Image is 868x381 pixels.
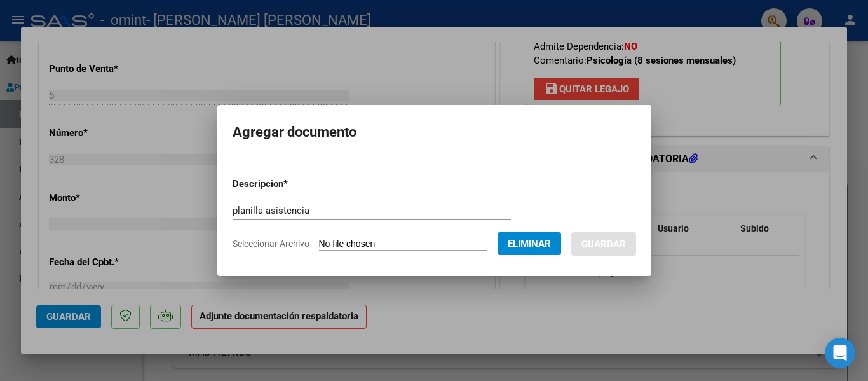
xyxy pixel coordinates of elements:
[581,239,626,250] span: Guardar
[825,338,855,368] div: Open Intercom Messenger
[233,120,636,144] h2: Agregar documento
[233,177,354,191] p: Descripcion
[233,239,309,249] span: Seleccionar Archivo
[508,238,551,249] span: Eliminar
[571,232,636,256] button: Guardar
[498,232,561,255] button: Eliminar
